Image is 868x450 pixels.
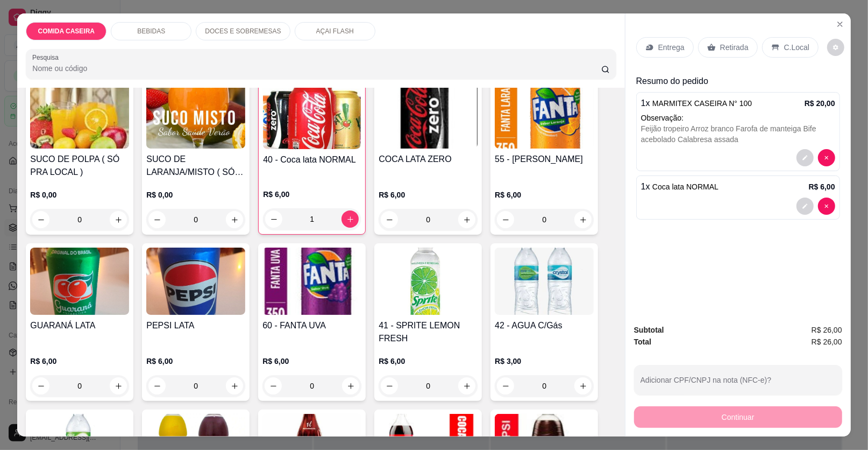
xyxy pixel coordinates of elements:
button: increase-product-quantity [458,211,475,228]
button: decrease-product-quantity [381,377,398,395]
img: product-image [379,248,478,315]
button: decrease-product-quantity [818,198,835,215]
h4: SUCO DE LARANJA/MISTO ( SÓ PRO LOCAL ) [146,153,245,179]
p: Resumo do pedido [636,75,840,88]
p: C.Local [784,42,809,53]
h4: 55 - [PERSON_NAME] [495,153,594,166]
button: decrease-product-quantity [265,210,282,228]
button: decrease-product-quantity [265,377,282,395]
button: decrease-product-quantity [148,377,166,395]
button: increase-product-quantity [110,377,127,395]
strong: Total [634,337,651,346]
p: Entrega [658,42,685,53]
img: product-image [30,248,129,315]
h4: GUARANÁ LATA [30,319,129,332]
span: R$ 26,00 [812,336,842,348]
p: R$ 20,00 [805,98,835,109]
p: Retirada [720,42,749,53]
button: increase-product-quantity [458,377,475,395]
button: increase-product-quantity [574,377,592,395]
img: product-image [262,248,361,315]
h4: PEPSI LATA [146,319,245,332]
h4: 40 - Coca lata NORMAL [263,153,361,166]
p: 1 x [641,180,718,193]
p: R$ 0,00 [146,189,245,200]
p: R$ 6,00 [379,356,478,367]
p: AÇAI FLASH [316,27,354,36]
button: increase-product-quantity [341,210,359,228]
p: R$ 6,00 [809,181,835,192]
button: decrease-product-quantity [796,149,814,166]
h4: SUCO DE POLPA ( SÓ PRA LOCAL ) [30,153,129,179]
h4: COCA LATA ZERO [379,153,478,166]
button: Close [831,16,849,33]
p: Observação: [641,112,835,123]
div: Feijão tropeiro Arroz branco Farofa de manteiga Bife acebolado Calabresa assada [641,123,835,145]
button: decrease-product-quantity [32,377,49,395]
h4: 41 - SPRITE LEMON FRESH [379,319,478,345]
input: Adicionar CPF/CNPJ na nota (NFC-e)? [641,379,836,390]
button: decrease-product-quantity [818,149,835,166]
p: R$ 6,00 [495,189,594,200]
label: Pesquisa [32,53,62,62]
p: 1 x [641,97,752,110]
button: decrease-product-quantity [497,211,514,228]
p: R$ 6,00 [263,189,361,200]
button: increase-product-quantity [226,377,243,395]
p: R$ 3,00 [495,356,594,367]
strong: Subtotal [634,326,664,334]
h4: 60 - FANTA UVA [262,319,361,332]
img: product-image [379,81,478,149]
img: product-image [30,81,129,149]
p: R$ 6,00 [379,189,478,200]
p: BEBIDAS [137,27,165,36]
img: product-image [263,82,361,149]
p: R$ 0,00 [30,189,129,200]
button: decrease-product-quantity [497,377,514,395]
p: R$ 6,00 [262,356,361,367]
h4: 42 - AGUA C/Gás [495,319,594,332]
button: decrease-product-quantity [796,198,814,215]
button: increase-product-quantity [342,377,359,395]
button: decrease-product-quantity [827,39,844,56]
p: R$ 6,00 [30,356,129,367]
span: R$ 26,00 [812,324,842,336]
img: product-image [146,248,245,315]
span: Coca lata NORMAL [652,182,718,191]
img: product-image [495,81,594,149]
img: product-image [495,248,594,315]
button: increase-product-quantity [574,211,592,228]
img: product-image [146,81,245,149]
p: R$ 6,00 [146,356,245,367]
button: decrease-product-quantity [381,211,398,228]
p: COMIDA CASEIRA [38,27,95,36]
p: DOCES E SOBREMESAS [205,27,281,36]
input: Pesquisa [32,63,601,74]
span: MARMITEX CASEIRA N° 100 [652,99,752,108]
